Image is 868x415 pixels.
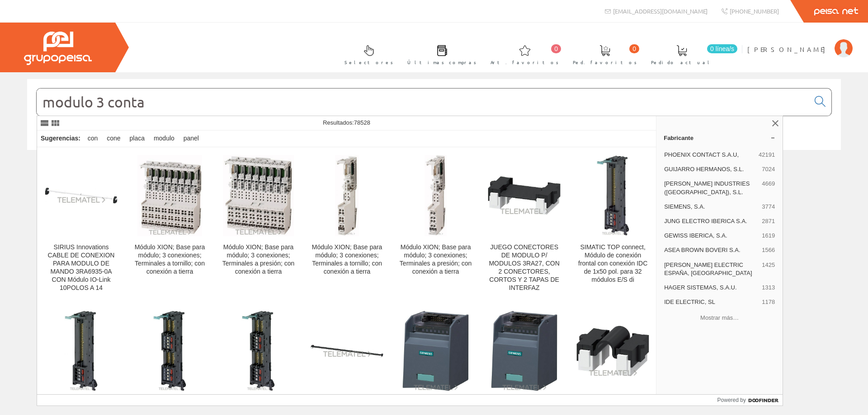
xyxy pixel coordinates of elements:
div: Módulo XION; Base para módulo; 3 conexiones; Terminales a presión; con conexión a tierra [399,243,472,276]
img: JUEGO CONECTORES DE MODULO P/ MODULOS 3RA27, CON 2 CONECTORES, CORTOS Y 2 TAPAS DE INTERFAZ [487,176,561,215]
span: GEWISS IBERICA, S.A. [664,232,758,240]
span: 1619 [762,232,775,240]
span: Selectores [344,58,393,67]
a: Módulo XION; Base para módulo; 3 conexiones; Terminales a tornillo; con conexión a tierra Módulo ... [303,148,391,303]
span: Últimas compras [407,58,476,67]
a: [PERSON_NAME] [747,37,853,46]
div: Módulo XION; Base para módulo; 3 conexiones; Terminales a tornillo; con conexión a tierra [133,243,207,276]
img: Módulo XION; Base para módulo; 3 conexiones; Terminales a presión; con conexión a tierra [223,155,293,236]
a: SIRIUS Innovations CABLE DE CONEXION PARA MODULO DE MANDO 3RA6935-0A CON Módulo IO-Link 10POLOS A... [37,148,125,303]
img: SIMATIC TOP connect, Módulo de conexión frontal con conexión IDC de 4x16 pol. para 32 módulos E/S di [153,310,187,392]
span: HAGER SISTEMAS, S.A.U. [664,284,758,292]
span: Pedido actual [651,58,712,67]
span: Ped. favoritos [573,58,637,67]
span: GUIJARRO HERMANOS, S.L. [664,165,758,173]
div: placa [126,131,148,147]
span: 1425 [762,261,775,277]
span: JUNG ELECTRO IBERICA S.A. [664,217,758,225]
span: PHOENIX CONTACT S.A.U, [664,151,755,159]
div: modulo [150,131,178,147]
div: panel [180,131,203,147]
img: SIRIUS Innovations JUEGO CONECTORES DE MODULO P/ MODULOS 3RA27, CON 2 CONECTORES, CORTOS y 2 TAPAS D [576,325,650,377]
span: Powered by [717,396,746,404]
span: 1566 [762,246,775,254]
a: JUEGO CONECTORES DE MODULO P/ MODULOS 3RA27, CON 2 CONECTORES, CORTOS Y 2 TAPAS DE INTERFAZ JUEGO... [480,148,568,303]
span: 42191 [759,151,775,159]
img: Grupo Peisa [24,32,92,65]
span: 3774 [762,203,775,211]
img: CONECTOR DE MODULO,33,5CM, PARA MODULOS 3RA27 14POLOS [310,344,384,358]
a: Módulo XION; Base para módulo; 3 conexiones; Terminales a presión; con conexión a tierra Módulo X... [392,148,480,303]
img: Módulo XION; Base para módulo; 3 conexiones; Terminales a presión; con conexión a tierra [425,155,447,236]
span: [PERSON_NAME] INDUSTRIES ([GEOGRAPHIC_DATA]), S.L. [664,180,758,196]
a: Powered by [717,395,783,406]
div: JUEGO CONECTORES DE MODULO P/ MODULOS 3RA27, CON 2 CONECTORES, CORTOS Y 2 TAPAS DE INTERFAZ [487,243,561,292]
img: SIMATIC TOP connect, módulo de conexión TPA 3 filas para Módulos de SIMATIC S7-300 Clase: borne de i [402,310,469,392]
a: Últimas compras [398,37,481,70]
img: SIMATIC TOP connect, Módulo de conexión frontal con conexión IDC de 4x16 pol. para 32 módulos E/S di [241,310,275,392]
a: Módulo XION; Base para módulo; 3 conexiones; Terminales a presión; con conexión a tierra Módulo X... [214,148,302,303]
div: cone [103,131,124,147]
div: © Grupo Peisa [27,161,841,169]
span: 0 [551,44,561,53]
img: Módulo XION; Base para módulo; 3 conexiones; Terminales a tornillo; con conexión a tierra [335,155,359,236]
input: Buscar... [37,89,809,116]
div: SIRIUS Innovations CABLE DE CONEXION PARA MODULO DE MANDO 3RA6935-0A CON Módulo IO-Link 10POLOS A 14 [44,243,118,292]
a: Selectores [335,37,398,70]
span: 78528 [354,119,370,126]
span: 4669 [762,180,775,196]
span: 7024 [762,165,775,173]
span: [EMAIL_ADDRESS][DOMAIN_NAME] [613,7,708,15]
span: [PERSON_NAME] [747,45,830,54]
div: Sugerencias: [37,132,82,145]
span: [PERSON_NAME] ELECTRIC ESPAÑA, [GEOGRAPHIC_DATA] [664,261,758,277]
div: con [84,131,102,147]
span: 1313 [762,284,775,292]
span: SIEMENS, S.A. [664,203,758,211]
a: SIMATIC TOP connect, Módulo de conexión frontal con conexión IDC de 1x50 pol. para 32 módulos E/S... [569,148,657,303]
span: [PHONE_NUMBER] [730,7,779,15]
span: 1178 [762,298,775,306]
a: Módulo XION; Base para módulo; 3 conexiones; Terminales a tornillo; con conexión a tierra Módulo ... [126,148,214,303]
img: SIRIUS Innovations CABLE DE CONEXION PARA MODULO DE MANDO 3RA6935-0A CON Módulo IO-Link 10POLOS A 14 [44,187,118,204]
span: 0 [629,44,639,53]
img: Módulo XION; Base para módulo; 3 conexiones; Terminales a tornillo; con conexión a tierra [137,155,202,236]
div: Módulo XION; Base para módulo; 3 conexiones; Terminales a tornillo; con conexión a tierra [310,243,384,276]
span: 2871 [762,217,775,225]
span: 0 línea/s [707,44,737,53]
button: Mostrar más… [660,310,779,325]
img: SIMATIC TOP connect, Módulo de conexión frontal con conexión IDC de 1x50 pol. para 32 módulos E/S di [596,155,630,236]
span: Resultados: [323,119,370,126]
div: SIMATIC TOP connect, Módulo de conexión frontal con conexión IDC de 1x50 pol. para 32 módulos E/S di [576,243,650,284]
div: Módulo XION; Base para módulo; 3 conexiones; Terminales a presión; con conexión a tierra [222,243,295,276]
span: Art. favoritos [491,58,559,67]
span: IDE ELECTRIC, SL [664,298,758,306]
span: ASEA BROWN BOVERI S.A. [664,246,758,254]
a: Fabricante [656,131,783,145]
img: SIMATIC TOP connect, módulo de conexión TPA 3 filas para Módulos de SIMATIC S7-300 Clase: borne de t [491,310,558,392]
img: SIMATIC TOP connect, Módulo de conexión frontal con conexión IDC de 1x50 pol. para 32 módulos E/S di [64,310,98,392]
